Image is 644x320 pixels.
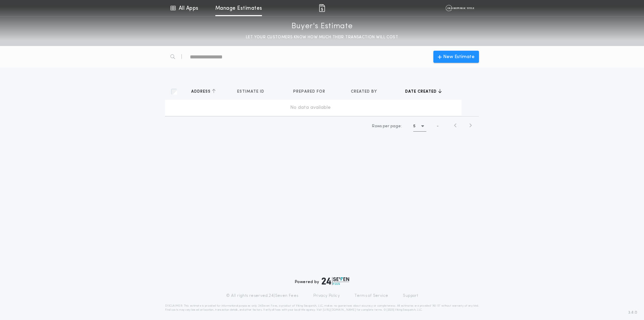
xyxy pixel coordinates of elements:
[433,51,479,63] button: New Estimate
[293,89,327,94] span: Prepared for
[313,293,340,299] a: Privacy Policy
[351,88,382,95] button: Created by
[355,293,388,299] a: Terms of Service
[445,5,474,11] img: vs-icon
[403,293,418,299] a: Support
[165,304,479,312] p: DISCLAIMER: This estimate is provided for informational purposes only. 24|Seven Fees, a product o...
[405,89,438,94] span: Date created
[322,277,349,285] img: logo
[226,293,299,299] p: © All rights reserved. 24|Seven Fees
[318,4,326,12] img: img
[413,121,426,132] button: 5
[168,104,453,111] div: No data available
[351,89,378,94] span: Created by
[237,88,269,95] button: Estimate ID
[237,89,266,94] span: Estimate ID
[291,21,353,32] p: Buyer's Estimate
[372,124,402,128] span: Rows per page:
[405,88,442,95] button: Date created
[191,89,212,94] span: Address
[239,34,405,41] p: LET YOUR CUSTOMERS KNOW HOW MUCH THEIR TRANSACTION WILL COST
[295,277,349,285] div: Powered by
[323,309,356,311] a: [URL][DOMAIN_NAME]
[191,88,216,95] button: Address
[437,123,439,129] span: -
[628,310,637,316] span: 3.8.0
[413,123,416,130] h1: 5
[443,53,475,60] span: New Estimate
